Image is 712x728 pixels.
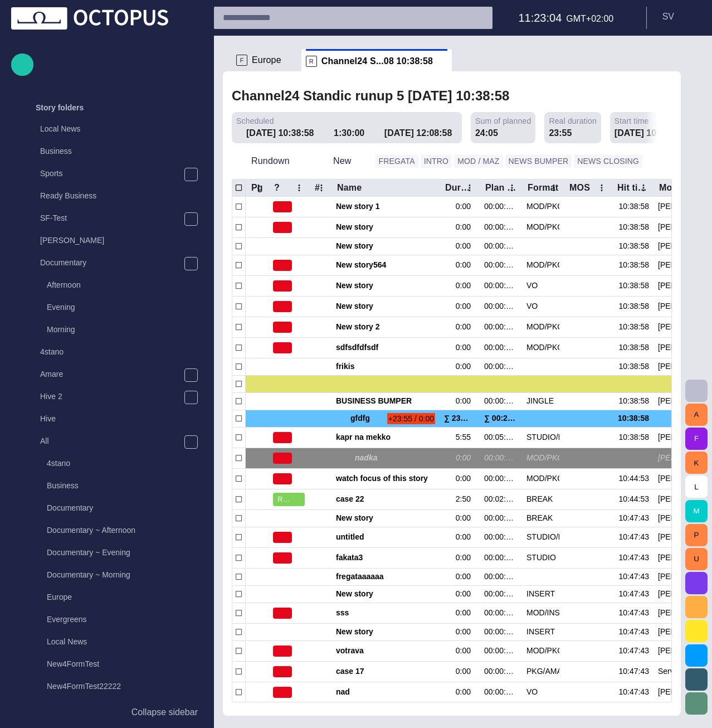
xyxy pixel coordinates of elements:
[336,469,435,489] div: watch focus of this story
[336,197,435,217] div: New story 1
[355,453,435,463] span: nadka
[456,396,475,406] div: 0:00
[484,432,518,443] div: 00:05:55:00
[314,428,327,448] div: 1
[658,608,691,618] div: Stanislav Vedra (svedra)
[526,552,556,563] div: STUDIO
[40,190,202,201] p: Ready Business
[36,102,84,113] p: Story folders
[636,180,651,196] button: Hit time column menu
[421,154,452,168] button: INTRO
[526,513,553,523] div: BREAK
[25,475,202,498] div: Business
[456,222,475,232] div: 0:00
[18,386,202,409] div: Hive 2
[236,55,247,66] p: F
[549,115,596,127] span: Real duration
[334,127,370,140] div: 1:30:00
[456,513,475,523] div: 0:00
[336,280,435,291] span: New story
[616,532,649,542] div: 10:47:43
[25,297,202,319] div: Evening
[47,302,202,313] p: Evening
[569,182,590,193] div: MOS
[336,238,435,255] div: New story
[336,586,435,603] div: New story
[336,603,435,623] div: sss
[658,666,691,677] div: Server (Server)
[25,319,202,342] div: Morning
[616,608,649,618] div: 10:47:43
[336,532,435,542] span: untitled
[18,186,202,208] div: Ready Business
[658,280,691,291] div: Stanislav Vedra (svedra)
[40,391,184,402] p: Hive 2
[685,404,708,426] button: A
[336,646,435,656] span: votrava
[47,324,202,335] p: Morning
[47,569,202,580] p: Documentary ~ Morning
[462,180,477,196] button: Duration column menu
[526,260,559,270] div: MOD/PKG
[484,260,518,270] div: 00:00:00:00
[484,687,518,697] div: 00:00:00:00
[484,453,518,463] div: 00:00:00:00
[25,609,202,632] div: Evergreens
[40,168,184,179] p: Sports
[232,49,301,71] div: FEurope
[658,361,691,372] div: Stanislav Vedra (svedra)
[47,547,202,558] p: Documentary ~ Evening
[654,7,705,27] button: SV
[336,255,435,275] div: New story564
[18,409,202,431] div: Hive
[336,552,435,563] span: fakata3
[616,589,649,599] div: 10:47:43
[47,636,202,647] p: Local News
[456,627,475,637] div: 0:00
[484,241,518,251] div: 00:00:00:00
[336,489,435,509] div: case 22
[484,473,518,484] div: 00:00:00:00
[47,591,202,603] p: Europe
[484,513,518,523] div: 00:00:00:00
[484,552,518,563] div: 00:00:00:00
[336,662,435,682] div: case 17
[25,587,202,609] div: Europe
[336,260,435,270] span: New story564
[384,127,457,140] div: [DATE] 12:08:58
[616,494,649,504] div: 10:44:53
[658,532,691,542] div: Petr Höhn (phohn)
[456,571,475,582] div: 0:00
[484,222,518,232] div: 00:00:00:00
[617,182,648,193] div: Hit time
[40,123,202,134] p: Local News
[526,432,559,443] div: STUDIO/LIVE/PKG
[47,279,202,290] p: Afternoon
[375,154,418,168] button: FREGATA
[616,396,649,406] div: 10:38:58
[616,260,649,270] div: 10:38:58
[616,201,649,212] div: 10:38:58
[616,627,649,637] div: 10:47:43
[314,180,329,196] button: # column menu
[484,322,518,332] div: 00:00:00:00
[25,654,202,676] div: New4FormTest
[25,632,202,654] div: Local News
[484,301,518,312] div: 00:00:00:00
[658,589,691,599] div: Karel Petrak (kpetrak)
[18,253,202,342] div: DocumentaryAfternoonEveningMorning
[456,342,475,353] div: 0:00
[246,127,319,140] div: [DATE] 10:38:58
[336,448,435,468] div: nadka
[18,208,202,230] div: SF-Test
[336,510,435,527] div: New story
[658,241,691,251] div: Stanislav Vedra (svedra)
[25,275,202,297] div: Afternoon
[40,368,184,380] p: Amare
[456,361,475,372] div: 0:00
[485,182,517,193] div: Plan dur
[658,342,691,353] div: Stanislav Vedra (svedra)
[315,182,320,193] div: #
[11,701,202,724] button: Collapse sidebar
[685,428,708,450] button: F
